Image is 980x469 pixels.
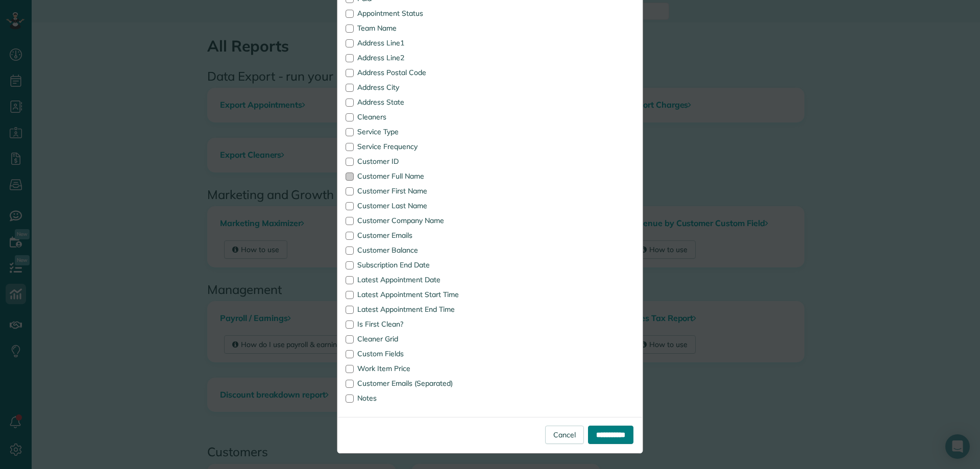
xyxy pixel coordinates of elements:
[346,380,482,387] label: Customer Emails (Separated)
[346,202,482,209] label: Customer Last Name
[346,128,482,135] label: Service Type
[346,306,482,313] label: Latest Appointment End Time
[346,394,482,402] label: Notes
[346,10,482,17] label: Appointment Status
[346,98,482,106] label: Address State
[346,335,482,342] label: Cleaner Grid
[346,187,482,194] label: Customer First Name
[346,246,482,254] label: Customer Balance
[346,365,482,372] label: Work Item Price
[346,158,482,165] label: Customer ID
[346,113,482,120] label: Cleaners
[346,261,482,268] label: Subscription End Date
[346,217,482,224] label: Customer Company Name
[346,143,482,150] label: Service Frequency
[346,291,482,298] label: Latest Appointment Start Time
[346,320,482,328] label: Is First Clean?
[346,54,482,61] label: Address Line2
[346,172,482,180] label: Customer Full Name
[346,350,482,357] label: Custom Fields
[346,232,482,239] label: Customer Emails
[346,69,482,76] label: Address Postal Code
[346,276,482,283] label: Latest Appointment Date
[346,39,482,46] label: Address Line1
[346,84,482,91] label: Address City
[346,24,482,32] label: Team Name
[545,426,584,444] a: Cancel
